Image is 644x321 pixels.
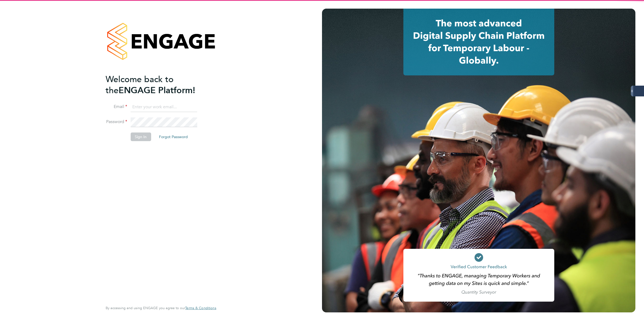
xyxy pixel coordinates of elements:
a: Terms & Conditions [185,306,216,310]
span: Terms & Conditions [185,306,216,310]
label: Email [106,104,127,110]
h2: ENGAGE Platform! [106,74,211,96]
button: Sign In [130,132,151,141]
input: Enter your work email... [130,102,197,112]
label: Password [106,119,127,125]
span: Welcome back to the [106,74,174,96]
span: By accessing and using ENGAGE you agree to our [106,306,216,310]
button: Forgot Password [155,132,192,141]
